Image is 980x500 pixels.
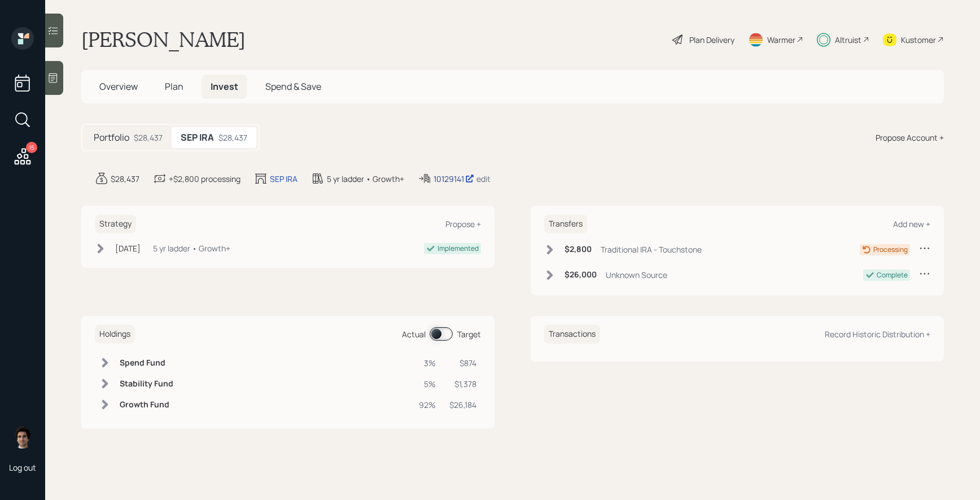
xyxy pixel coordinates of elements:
[544,325,600,344] h6: Transactions
[265,80,321,93] span: Spend & Save
[876,132,944,144] div: Propose Account +
[901,34,936,46] div: Kustomer
[11,426,34,449] img: harrison-schaefer-headshot-2.png
[449,399,476,411] div: $26,184
[94,132,129,143] h5: Portfolio
[606,269,667,281] div: Unknown Source
[877,270,908,280] div: Complete
[873,245,908,255] div: Processing
[181,132,214,143] h5: SEP IRA
[434,173,474,185] div: 10129141
[457,328,481,340] div: Target
[95,325,135,344] h6: Holdings
[767,34,795,46] div: Warmer
[565,245,592,254] h6: $2,800
[169,173,240,185] div: +$2,800 processing
[270,173,297,185] div: SEP IRA
[95,215,136,233] h6: Strategy
[115,242,141,254] div: [DATE]
[449,378,476,390] div: $1,378
[99,80,138,93] span: Overview
[476,173,491,184] div: edit
[419,378,436,390] div: 5%
[153,242,230,254] div: 5 yr ladder • Growth+
[825,329,930,340] div: Record Historic Distribution +
[544,215,587,233] h6: Transfers
[211,80,238,93] span: Invest
[165,80,183,93] span: Plan
[893,219,930,229] div: Add new +
[120,358,173,368] h6: Spend Fund
[111,173,139,185] div: $28,437
[402,328,426,340] div: Actual
[9,462,36,473] div: Log out
[81,27,246,52] h1: [PERSON_NAME]
[449,357,476,369] div: $874
[327,173,404,185] div: 5 yr ladder • Growth+
[601,244,702,255] div: Traditional IRA - Touchstone
[218,132,247,144] div: $28,437
[565,270,597,280] h6: $26,000
[438,244,479,254] div: Implemented
[120,400,173,410] h6: Growth Fund
[419,357,436,369] div: 3%
[445,219,481,229] div: Propose +
[689,34,734,46] div: Plan Delivery
[120,379,173,389] h6: Stability Fund
[134,132,163,144] div: $28,437
[26,142,37,153] div: 15
[835,34,861,46] div: Altruist
[419,399,436,411] div: 92%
